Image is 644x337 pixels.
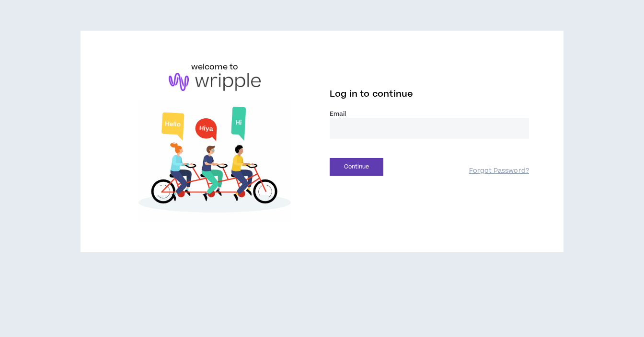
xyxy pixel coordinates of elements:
label: Email [330,110,529,118]
button: Continue [330,158,383,176]
img: logo-brand.png [169,73,261,91]
h6: welcome to [191,61,239,73]
a: Forgot Password? [469,167,529,176]
img: Welcome to Wripple [115,101,314,222]
span: Log in to continue [330,88,413,100]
